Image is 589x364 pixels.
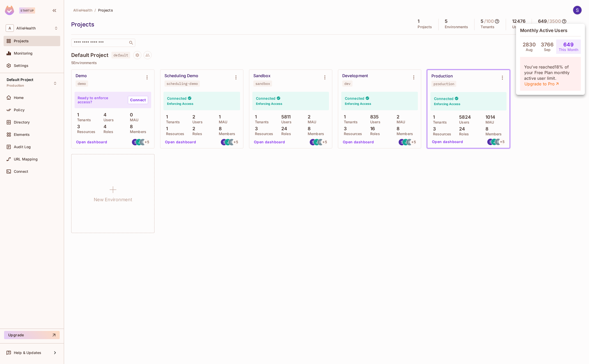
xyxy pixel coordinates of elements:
[559,48,578,52] p: This Month
[563,42,573,48] h4: 649
[526,48,533,52] p: Aug
[541,42,554,48] h4: 3766
[524,81,560,87] a: Upgrade to Pro
[524,64,577,87] p: You’ve reached 18 % of your Free Plan monthly active user limit.
[523,42,536,48] h4: 2830
[520,28,581,33] h5: Monthly Active Users
[544,48,551,52] p: Sep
